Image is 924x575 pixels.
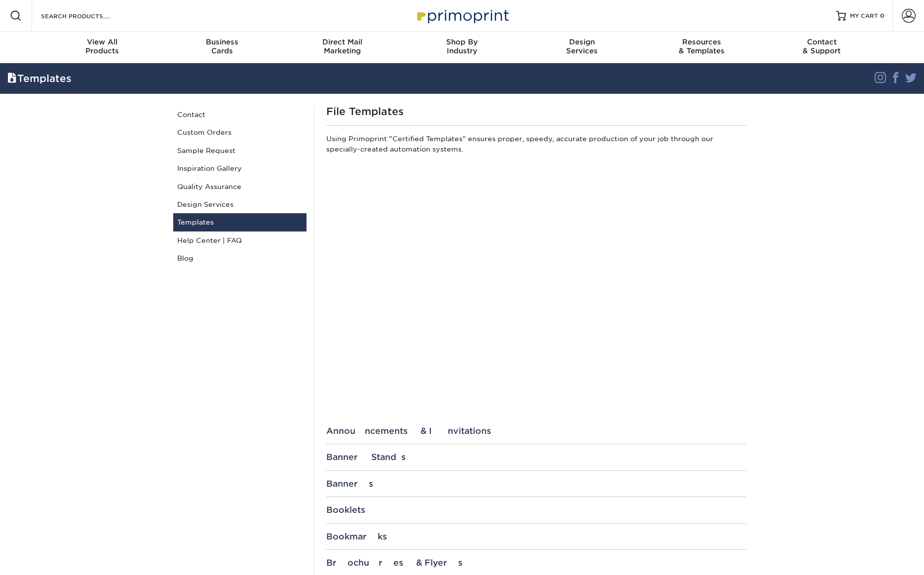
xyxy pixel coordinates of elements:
[282,38,402,46] span: Direct Mail
[173,142,307,159] a: Sample Request
[162,38,282,55] div: Cards
[282,38,402,55] div: Marketing
[326,532,746,541] div: Bookmarks
[850,12,878,20] span: MY CART
[762,32,882,63] a: Contact& Support
[42,38,162,55] div: Products
[642,32,762,63] a: Resources& Templates
[522,38,642,55] div: Services
[762,38,882,55] div: & Support
[522,32,642,63] a: DesignServices
[173,106,307,123] a: Contact
[173,213,307,231] a: Templates
[762,38,882,46] span: Contact
[413,5,511,26] img: Primoprint
[642,38,762,55] div: & Templates
[162,32,282,63] a: BusinessCards
[173,123,307,141] a: Custom Orders
[326,426,746,436] div: Announcements & Invitations
[402,32,522,63] a: Shop ByIndustry
[326,479,746,489] div: Banners
[642,38,762,46] span: Resources
[173,178,307,195] a: Quality Assurance
[880,12,885,19] span: 0
[326,452,746,462] div: Banner Stands
[173,249,307,267] a: Blog
[402,38,522,46] span: Shop By
[522,38,642,46] span: Design
[173,195,307,213] a: Design Services
[40,10,136,22] input: SEARCH PRODUCTS.....
[326,505,746,515] div: Booklets
[402,38,522,55] div: Industry
[326,558,746,568] div: Brochures & Flyers
[326,106,746,117] h1: File Templates
[326,134,746,158] p: Using Primoprint "Certified Templates" ensures proper, speedy, accurate production of your job th...
[42,32,162,63] a: View AllProducts
[162,38,282,46] span: Business
[173,159,307,177] a: Inspiration Gallery
[282,32,402,63] a: Direct MailMarketing
[173,231,307,249] a: Help Center | FAQ
[42,38,162,46] span: View All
